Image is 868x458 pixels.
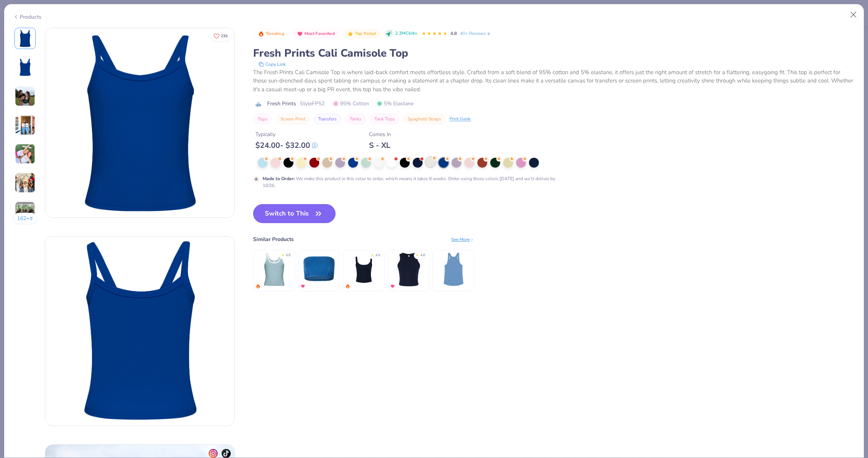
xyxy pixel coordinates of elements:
img: insta-icon.png [209,449,218,458]
img: tiktok-icon.png [222,449,231,458]
div: 4.8 Stars [421,28,447,40]
img: Back [16,58,34,76]
button: Transfers [314,114,341,124]
img: Bella Canvas Ladies' Micro Ribbed Scoop Tank [346,251,382,287]
button: Badge Button [343,29,380,39]
img: User generated content [15,86,35,106]
span: Trending [266,32,284,36]
button: Close [846,8,861,22]
img: User generated content [15,115,35,135]
img: Los Angeles Apparel Tri Blend Racerback Tank 3.7oz [436,251,472,287]
span: 2.3M Clicks [395,30,417,37]
div: Typically [255,130,318,138]
div: Comes In [369,130,391,138]
div: Fresh Prints Cali Camisole Top [253,46,855,60]
span: 95% Cotton [333,100,369,108]
button: Tank Tops [370,114,399,124]
span: 5% Elastane [377,100,413,108]
img: Bella + Canvas Ladies' Micro Ribbed Racerback Tank [391,251,427,287]
img: trending.gif [345,284,350,288]
div: 4.9 [375,253,380,258]
a: 40+ Reviews [460,30,491,37]
div: 4.8 [286,253,290,258]
img: Most Favorited sort [297,31,303,37]
div: $ 24.00 - $ 32.00 [255,141,318,150]
div: S - XL [369,141,391,150]
div: Products [13,13,41,21]
img: Front [16,29,34,48]
div: Print Guide [450,116,471,122]
div: ★ [416,253,419,256]
button: Spaghetti Straps [403,114,446,124]
img: Fresh Prints Sunset Blvd Ribbed Scoop Tank Top [256,251,292,287]
div: Similar Products [253,235,294,243]
button: copy to clipboard [256,60,288,68]
img: Trending sort [258,31,264,37]
span: Style FP52 [300,100,325,108]
button: Tanks [345,114,366,124]
button: 162+ [13,213,38,224]
img: User generated content [15,173,35,193]
button: Screen Print [276,114,310,124]
button: Tops [253,114,272,124]
img: User generated content [15,144,35,164]
div: 4.8 [420,253,425,258]
img: MostFav.gif [390,284,395,288]
span: 4.8 [450,30,457,36]
span: 235 [221,34,228,38]
img: trending.gif [256,284,260,288]
span: Most Favorited [304,32,335,36]
button: Like [210,30,231,41]
div: The Fresh Prints Cali Camisole Top is where laid-back comfort meets effortless style. Crafted fro... [253,68,855,94]
img: MostFav.gif [301,284,305,288]
img: User generated content [15,201,35,222]
img: Back [45,236,234,426]
button: Switch to This [253,204,336,223]
img: Fresh Prints Terry Bandeau [301,251,337,287]
span: Top Rated [355,32,376,36]
button: Badge Button [293,29,339,39]
strong: Made to Order : [263,176,295,182]
div: See More [451,236,474,243]
div: We make this product in this color to order, which means it takes 8 weeks. Order using these colo... [263,175,557,189]
img: Front [45,28,234,217]
div: ★ [281,253,284,256]
img: brand logo [253,101,263,107]
button: Badge Button [254,29,288,39]
span: Fresh Prints [267,100,296,108]
img: Top Rated sort [347,31,353,37]
div: ★ [371,253,374,256]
